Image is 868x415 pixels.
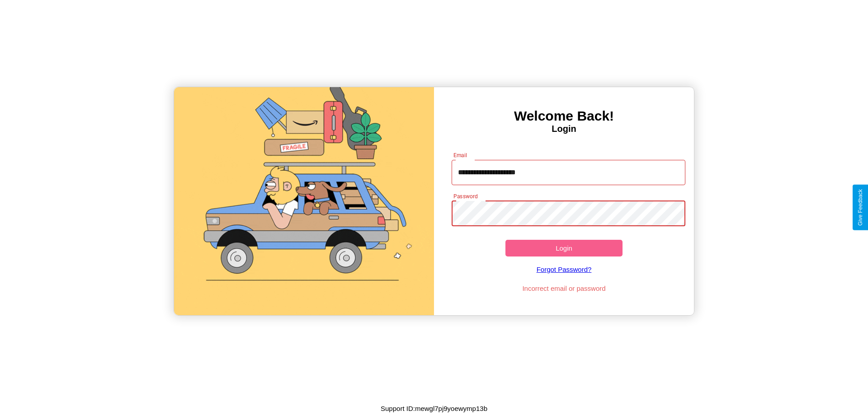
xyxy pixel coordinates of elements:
label: Password [453,192,477,200]
div: Give Feedback [857,189,863,226]
h4: Login [434,124,694,134]
label: Email [453,151,467,159]
p: Incorrect email or password [447,282,681,294]
a: Forgot Password? [447,256,681,282]
button: Login [505,240,623,256]
img: gif [174,87,434,315]
h3: Welcome Back! [434,108,694,124]
p: Support ID: mewgl7pj9yoewymp13b [381,402,487,415]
